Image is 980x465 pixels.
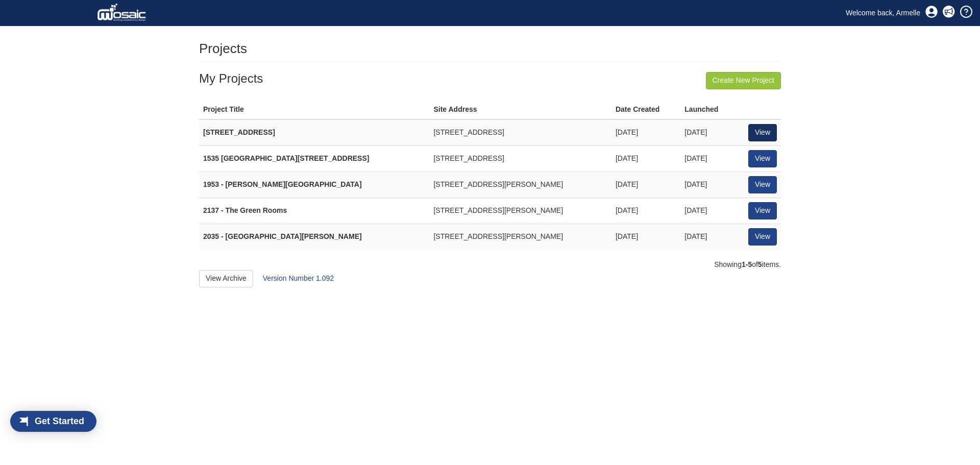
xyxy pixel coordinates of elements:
th: Project Title [199,101,429,119]
strong: [STREET_ADDRESS] [203,128,275,136]
strong: 2035 - [GEOGRAPHIC_DATA][PERSON_NAME] [203,232,362,240]
h1: Projects [199,41,247,56]
a: View [748,228,777,246]
a: View [748,150,777,167]
h3: My Projects [199,72,781,85]
th: Date Created [611,101,680,119]
td: [DATE] [611,172,680,198]
strong: 1953 - [PERSON_NAME][GEOGRAPHIC_DATA] [203,180,362,188]
td: [DATE] [680,224,736,249]
a: View [748,176,777,193]
td: [STREET_ADDRESS][PERSON_NAME] [429,198,611,224]
a: View Archive [199,270,253,287]
td: [DATE] [680,145,736,172]
th: Site Address [429,101,611,119]
td: [STREET_ADDRESS][PERSON_NAME] [429,224,611,249]
td: [DATE] [611,224,680,249]
a: View [748,202,777,219]
iframe: Chat [937,419,972,457]
a: Welcome back, Armelle [838,5,928,20]
strong: 2137 - The Green Rooms [203,206,287,214]
td: [DATE] [611,145,680,172]
img: logo_white.png [97,3,149,23]
b: 5 [758,260,762,268]
td: [DATE] [611,119,680,145]
td: [DATE] [680,119,736,145]
th: Launched [680,101,736,119]
td: [STREET_ADDRESS] [429,145,611,172]
strong: 1535 [GEOGRAPHIC_DATA][STREET_ADDRESS] [203,154,369,162]
td: [DATE] [611,198,680,224]
td: [DATE] [680,172,736,198]
b: 1-5 [742,260,752,268]
a: View [748,124,777,141]
div: Showing of items. [199,260,781,270]
a: Version Number 1.092 [263,274,334,282]
td: [DATE] [680,198,736,224]
td: [STREET_ADDRESS] [429,119,611,145]
td: [STREET_ADDRESS][PERSON_NAME] [429,172,611,198]
a: Create New Project [706,72,781,89]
